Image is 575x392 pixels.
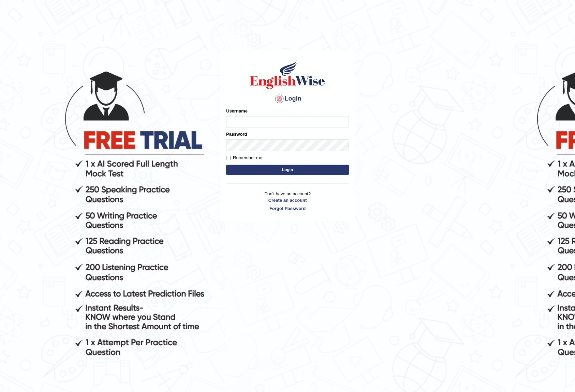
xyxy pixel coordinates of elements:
label: Password [226,131,247,137]
label: Remember me [226,154,262,161]
a: Create an account [226,197,349,203]
input: Remember me [226,156,231,160]
img: Logo of English Wise sign in for intelligent practice with AI [249,59,326,90]
label: Username [226,108,248,114]
a: Forgot Password [226,205,349,212]
button: Login [226,165,349,175]
h4: Login [226,93,349,104]
p: Don't have an account? [226,191,349,212]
